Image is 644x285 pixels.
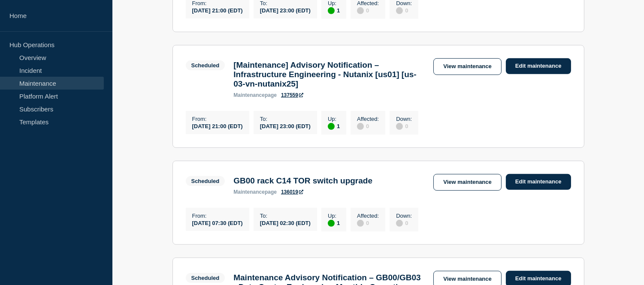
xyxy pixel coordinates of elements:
div: Scheduled [191,178,220,184]
div: 0 [396,219,412,227]
div: Scheduled [191,275,220,281]
p: Affected : [357,116,379,122]
div: [DATE] 23:00 (EDT) [260,6,311,14]
div: [DATE] 07:30 (EDT) [192,219,243,226]
div: [DATE] 21:00 (EDT) [192,122,243,129]
p: Affected : [357,213,379,219]
a: View maintenance [433,58,501,75]
p: Up : [328,116,340,122]
div: disabled [396,7,403,14]
p: Down : [396,213,412,219]
a: Edit maintenance [506,174,571,190]
p: From : [192,116,243,122]
p: To : [260,116,311,122]
p: From : [192,213,243,219]
div: Scheduled [191,62,220,69]
p: Down : [396,116,412,122]
p: To : [260,213,311,219]
div: 0 [357,6,379,14]
div: up [328,123,335,130]
span: maintenance [233,189,265,195]
span: maintenance [233,92,265,98]
div: 0 [357,219,379,227]
p: page [233,92,277,98]
div: 0 [396,6,412,14]
div: 1 [328,219,340,227]
a: 137559 [281,92,303,98]
div: up [328,7,335,14]
div: 1 [328,122,340,130]
h3: [Maintenance] Advisory Notification – Infrastructure Engineering - Nutanix [us01] [us-03-vn-nutan... [233,60,425,89]
p: Up : [328,213,340,219]
div: 0 [396,122,412,130]
h3: GB00 rack C14 TOR switch upgrade [233,176,372,186]
div: up [328,220,335,227]
div: disabled [357,7,364,14]
div: disabled [357,220,364,227]
div: 0 [357,122,379,130]
div: disabled [357,123,364,130]
div: disabled [396,220,403,227]
div: [DATE] 21:00 (EDT) [192,6,243,14]
p: page [233,189,277,195]
div: [DATE] 02:30 (EDT) [260,219,311,226]
a: Edit maintenance [506,58,571,74]
div: 1 [328,6,340,14]
div: [DATE] 23:00 (EDT) [260,122,311,129]
div: disabled [396,123,403,130]
a: 136019 [281,189,303,195]
a: View maintenance [433,174,501,191]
